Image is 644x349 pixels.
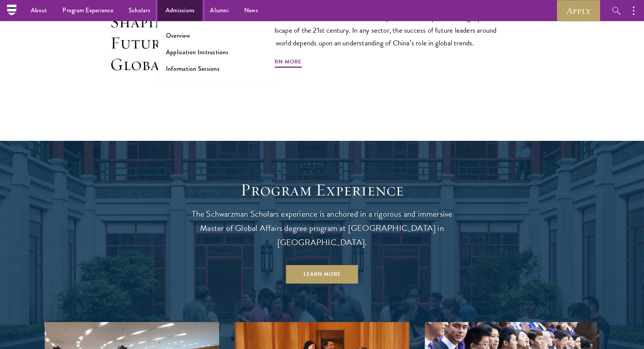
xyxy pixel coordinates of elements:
a: Information Sessions [166,64,220,73]
a: Overview [166,31,190,40]
h2: Shaping the Future of Global Affairs [110,11,230,75]
a: Application Instructions [166,48,228,57]
a: Learn More [286,265,358,284]
h1: Program Experience [183,179,461,201]
a: Learn More [264,57,302,69]
p: Schwarzman Scholars is the first scholarship created to respond to the geopolitical landscape of ... [264,11,507,49]
p: The Schwarzman Scholars experience is anchored in a rigorous and immersive Master of Global Affai... [183,207,461,250]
